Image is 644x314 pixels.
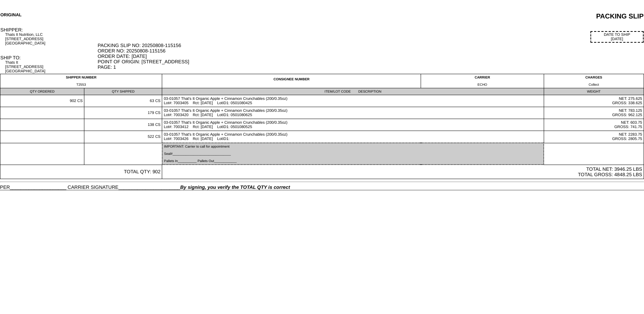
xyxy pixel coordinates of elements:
[180,184,290,190] span: By signing, you verify the TOTAL QTY is correct
[162,74,421,88] td: CONSIGNEE NUMBER
[2,83,160,86] div: T2553
[98,43,644,70] div: PACKING SLIP NO: 20250808-115156 ORDER NO: 20250808-115156 ORDER DATE: [DATE] POINT OF ORIGIN: [S...
[84,119,162,131] td: 138 CS
[5,60,97,73] div: Thats It [STREET_ADDRESS] [GEOGRAPHIC_DATA]
[84,95,162,107] td: 63 CS
[162,107,544,119] td: 03-01057 That's It Organic Apple + Cinnamon Crunchables (200/0.35oz) Lot#: 7003420 Rct: [DATE] Lo...
[422,83,542,86] div: ECHO
[544,74,644,88] td: CHARGES
[84,131,162,143] td: 522 CS
[544,107,644,119] td: NET: 783.125 GROSS: 962.125
[546,83,642,86] div: Collect
[544,131,644,143] td: NET: 2283.75 GROSS: 2805.75
[202,12,644,20] div: PACKING SLIP
[0,55,97,60] div: SHIP TO:
[162,165,644,179] td: TOTAL NET: 3946.25 LBS TOTAL GROSS: 4848.25 LBS
[0,95,84,107] td: 902 CS
[84,88,162,95] td: QTY SHIPPED
[0,74,162,88] td: SHIPPER NUMBER
[162,131,544,143] td: 03-01057 That's It Organic Apple + Cinnamon Crunchables (200/0.35oz) Lot#: 7003426 Rct: [DATE] Lo...
[0,165,162,179] td: TOTAL QTY: 902
[162,119,544,131] td: 03-01057 That's It Organic Apple + Cinnamon Crunchables (200/0.35oz) Lot#: 7003412 Rct: [DATE] Lo...
[590,31,644,43] div: DATE TO SHIP [DATE]
[544,95,644,107] td: NET: 275.625 GROSS: 338.625
[162,88,544,95] td: ITEM/LOT CODE DESCRIPTION
[0,88,84,95] td: QTY ORDERED
[421,74,544,88] td: CARRIER
[84,107,162,119] td: 179 CS
[162,143,544,165] td: IMPORTANT: Carrier to call for appointment Seal#_______________________________ Pallets In_______...
[544,119,644,131] td: NET: 603.75 GROSS: 741.75
[0,27,97,33] div: SHIPPER:
[5,33,97,46] div: Thats It Nutrition, LLC [STREET_ADDRESS] [GEOGRAPHIC_DATA]
[162,95,544,107] td: 03-01057 That's It Organic Apple + Cinnamon Crunchables (200/0.35oz) Lot#: 7003405 Rct: [DATE] Lo...
[544,88,644,95] td: WEIGHT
